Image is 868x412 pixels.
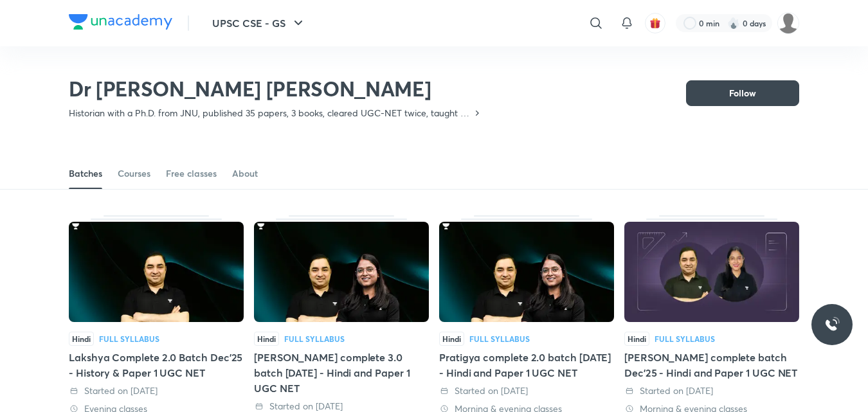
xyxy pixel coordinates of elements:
[166,158,217,189] a: Free classes
[204,10,314,36] button: UPSC CSE - GS
[469,335,530,343] div: Full Syllabus
[69,14,172,33] a: Company Logo
[624,222,799,322] img: Thumbnail
[645,13,665,33] button: avatar
[118,167,150,180] div: Courses
[686,80,799,106] button: Follow
[254,332,279,346] span: Hindi
[624,384,799,397] div: Started on 20 Jun 2025
[649,17,661,29] img: avatar
[99,335,159,343] div: Full Syllabus
[69,158,102,189] a: Batches
[69,14,172,30] img: Company Logo
[232,158,258,189] a: About
[439,222,614,322] img: Thumbnail
[69,107,472,120] p: Historian with a Ph.D. from JNU, published 35 papers, 3 books, cleared UGC-NET twice, taught at [...
[777,12,799,34] img: renuka
[69,384,244,397] div: Started on 12 Jul 2025
[69,332,94,346] span: Hindi
[118,158,150,189] a: Courses
[439,384,614,397] div: Started on 21 Jun 2025
[232,167,258,180] div: About
[727,17,740,30] img: streak
[439,332,464,346] span: Hindi
[729,87,756,100] span: Follow
[824,317,840,332] img: ttu
[69,222,244,322] img: Thumbnail
[69,350,244,381] div: Lakshya Complete 2.0 Batch Dec'25 - History & Paper 1 UGC NET
[254,350,429,396] div: [PERSON_NAME] complete 3.0 batch [DATE] - Hindi and Paper 1 UGC NET
[439,350,614,381] div: Pratigya complete 2.0 batch [DATE] - Hindi and Paper 1 UGC NET
[69,76,482,102] h2: Dr [PERSON_NAME] [PERSON_NAME]
[655,335,715,343] div: Full Syllabus
[166,167,217,180] div: Free classes
[284,335,345,343] div: Full Syllabus
[254,222,429,322] img: Thumbnail
[69,167,102,180] div: Batches
[624,332,649,346] span: Hindi
[624,350,799,381] div: [PERSON_NAME] complete batch Dec'25 - Hindi and Paper 1 UGC NET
